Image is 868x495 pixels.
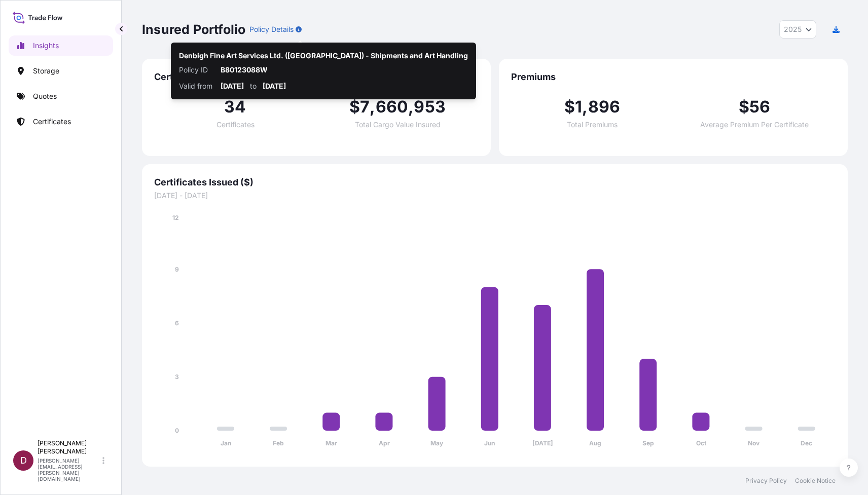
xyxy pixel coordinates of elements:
span: Average Premium Per Certificate [700,121,809,128]
span: $ [349,99,360,115]
p: B80123088W [221,65,468,75]
p: Storage [33,66,59,76]
a: Storage [9,61,113,81]
tspan: 9 [175,265,179,273]
span: 56 [749,99,770,115]
span: , [408,99,414,115]
p: [DATE] [263,81,286,91]
p: Quotes [33,91,57,101]
p: Policy ID [179,65,214,75]
span: $ [564,99,575,115]
tspan: 3 [175,373,179,380]
span: 34 [224,99,246,115]
span: Certificates [154,71,479,83]
span: D [20,455,27,466]
span: Certificates Issued ($) [154,176,836,188]
p: Denbigh Fine Art Services Ltd. ([GEOGRAPHIC_DATA]) - Shipments and Art Handling [179,51,468,61]
a: Insights [9,35,113,56]
span: $ [739,99,749,115]
p: Valid from [179,81,214,91]
p: [DATE] [221,81,244,91]
span: 2025 [784,24,802,34]
span: 953 [414,99,446,115]
tspan: Feb [273,439,284,447]
span: 1 [575,99,582,115]
tspan: Jan [221,439,231,447]
span: Total Premiums [567,121,618,128]
p: Insured Portfolio [142,21,245,37]
span: Premiums [511,71,836,83]
span: 896 [588,99,621,115]
tspan: Apr [379,439,390,447]
span: Certificates [216,121,255,128]
p: to [250,81,257,91]
p: Certificates [33,117,71,127]
p: [PERSON_NAME] [PERSON_NAME] [38,439,100,455]
p: Policy Details [249,24,294,34]
button: Year Selector [779,20,816,39]
tspan: May [430,439,444,447]
p: [PERSON_NAME][EMAIL_ADDRESS][PERSON_NAME][DOMAIN_NAME] [38,458,100,482]
tspan: 12 [172,214,179,221]
tspan: Dec [801,439,812,447]
span: 660 [376,99,409,115]
a: Certificates [9,111,113,132]
tspan: Aug [589,439,601,447]
a: Quotes [9,86,113,106]
tspan: Nov [748,439,760,447]
span: , [582,99,588,115]
tspan: Sep [642,439,654,447]
span: , [370,99,375,115]
span: Total Cargo Value Insured [355,121,441,128]
span: 7 [360,99,370,115]
p: Insights [33,41,59,51]
tspan: 6 [175,319,179,327]
tspan: [DATE] [532,439,553,447]
tspan: Oct [696,439,707,447]
a: Privacy Policy [745,477,787,485]
tspan: Mar [325,439,337,447]
span: [DATE] - [DATE] [154,191,836,201]
tspan: 0 [175,427,179,434]
tspan: Jun [484,439,495,447]
a: Cookie Notice [795,477,836,485]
